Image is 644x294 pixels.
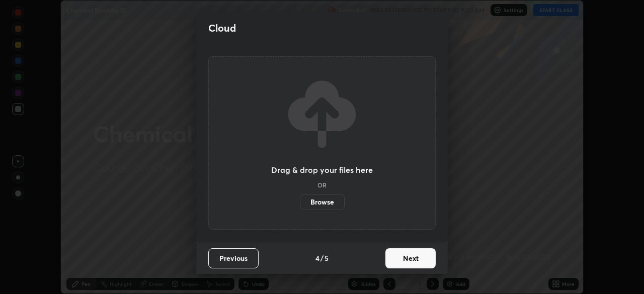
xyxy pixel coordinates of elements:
[317,182,327,188] h5: OR
[385,248,436,268] button: Next
[208,22,236,35] h2: Cloud
[320,253,324,263] h4: /
[325,253,329,263] h4: 5
[315,253,319,263] h4: 4
[271,166,373,174] h3: Drag & drop your files here
[208,248,259,268] button: Previous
